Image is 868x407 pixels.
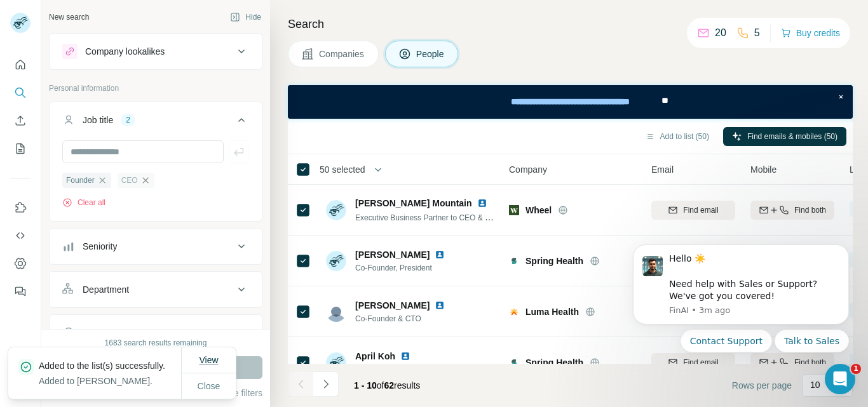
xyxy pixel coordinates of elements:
[288,85,853,119] iframe: Banner
[355,262,450,274] span: Co-Founder, President
[39,375,175,387] p: Added to [PERSON_NAME].
[10,81,31,104] button: Search
[355,364,422,375] span: Co-Founder & CEO
[313,371,339,397] button: Navigate to next page
[509,205,519,215] img: Logo of Wheel
[326,352,346,373] img: Avatar
[326,302,346,322] img: Avatar
[39,359,175,372] p: Added to the list(s) successfully.
[683,204,718,216] span: Find email
[850,163,868,176] span: Lists
[83,326,151,339] div: Personal location
[10,109,31,132] button: Enrich CSV
[614,229,868,401] iframe: Intercom notifications message
[190,349,227,371] button: View
[384,380,395,390] span: 62
[825,364,855,394] iframe: Intercom live chat
[10,137,31,160] button: My lists
[326,200,346,220] img: Avatar
[105,337,207,349] div: 1683 search results remaining
[509,357,519,368] img: Logo of Spring Health
[10,196,31,219] button: Use Surfe on LinkedIn
[377,380,384,390] span: of
[651,201,735,220] button: Find email
[49,11,89,23] div: New search
[83,283,129,296] div: Department
[509,307,519,317] img: Logo of Luma Health
[10,224,31,247] button: Use Surfe API
[10,53,31,76] button: Quick start
[83,114,113,126] div: Job title
[651,163,674,176] span: Email
[754,25,760,41] p: 5
[781,24,840,42] button: Buy credits
[477,198,487,208] img: LinkedIn logo
[288,15,853,33] h4: Search
[121,114,135,126] div: 2
[221,8,270,27] button: Hide
[355,313,450,324] span: Co-Founder & CTO
[355,350,395,363] span: April Koh
[526,305,579,318] span: Luma Health
[50,317,262,348] button: Personal location
[750,201,834,220] button: Find both
[83,240,117,253] div: Seniority
[354,380,420,390] span: results
[50,105,262,140] button: Job title2
[354,380,377,390] span: 1 - 10
[416,48,445,60] span: People
[326,251,346,271] img: Avatar
[121,175,138,186] span: CEO
[10,252,31,275] button: Dashboard
[355,299,430,312] span: [PERSON_NAME]
[50,274,262,305] button: Department
[636,127,718,146] button: Add to list (50)
[526,204,552,217] span: Wheel
[355,197,472,210] span: [PERSON_NAME] Mountain
[794,204,826,216] span: Find both
[355,248,430,261] span: [PERSON_NAME]
[49,83,262,94] p: Personal information
[66,175,95,186] span: Founder
[199,355,218,365] span: View
[50,231,262,262] button: Seniority
[198,380,220,392] span: Close
[435,300,445,310] img: LinkedIn logo
[355,212,526,222] span: Executive Business Partner to CEO & Co-Founder
[320,163,365,176] span: 50 selected
[435,250,445,260] img: LinkedIn logo
[85,45,165,58] div: Company lookalikes
[750,163,776,176] span: Mobile
[526,255,583,267] span: Spring Health
[723,127,846,146] button: Find emails & mobiles (50)
[851,364,861,374] span: 1
[319,48,365,60] span: Companies
[509,163,547,176] span: Company
[10,280,31,303] button: Feedback
[509,256,519,266] img: Logo of Spring Health
[189,375,229,397] button: Close
[747,131,837,142] span: Find emails & mobiles (50)
[62,197,105,208] button: Clear all
[400,351,410,361] img: LinkedIn logo
[715,25,726,41] p: 20
[526,356,583,369] span: Spring Health
[50,36,262,67] button: Company lookalikes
